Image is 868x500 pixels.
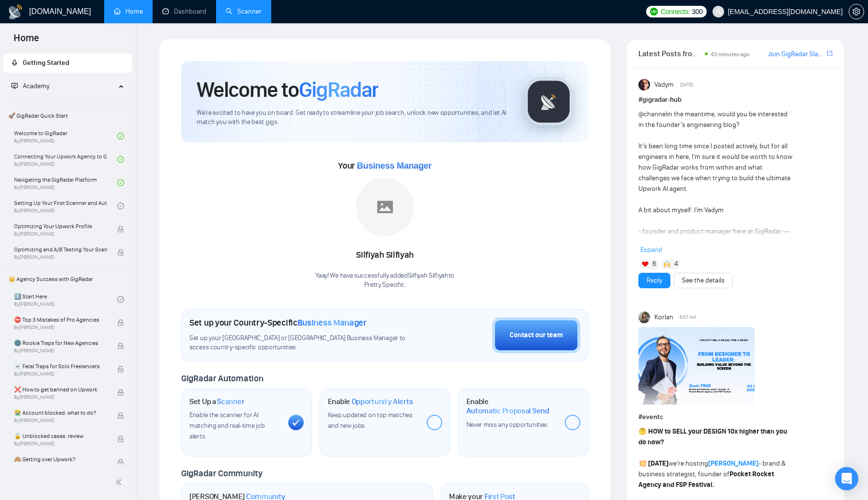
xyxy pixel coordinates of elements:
span: Expand [640,246,662,254]
span: Home [6,31,47,51]
span: lock [117,366,124,373]
span: By [PERSON_NAME] [14,254,107,260]
span: GigRadar Community [181,468,263,479]
span: Academy [23,82,49,90]
span: Scanner [217,397,244,406]
span: Set up your [GEOGRAPHIC_DATA] or [GEOGRAPHIC_DATA] Business Manager to access country-specific op... [189,334,424,352]
a: See the details [682,275,725,286]
span: 😭 Account blocked: what to do? [14,408,107,418]
span: lock [117,459,124,466]
span: Vadym [654,79,674,90]
span: @channel [638,110,667,118]
img: ❤️ [642,261,649,267]
a: 1️⃣ Start HereBy[PERSON_NAME] [14,289,117,310]
h1: # events [638,412,833,422]
img: Korlan [638,312,650,323]
span: double-left [115,477,125,487]
span: Enable the scanner for AI matching and real-time job alerts. [189,411,264,440]
a: dashboardDashboard [162,7,206,16]
a: [PERSON_NAME] [708,459,759,468]
h1: Set Up a [189,397,244,406]
span: 🔓 Unblocked cases: review [14,431,107,441]
span: By [PERSON_NAME] [14,231,107,237]
span: setting [849,8,864,16]
a: Reply [647,275,662,286]
a: Join GigRadar Slack Community [768,49,825,60]
img: upwork-logo.png [650,8,658,16]
span: check-circle [117,296,124,303]
button: setting [849,4,864,19]
span: Optimizing and A/B Testing Your Scanner for Better Results [14,245,107,254]
span: Academy [11,82,49,90]
span: check-circle [117,133,124,140]
span: Opportunity Alerts [352,397,413,406]
h1: Enable [466,397,558,416]
img: Vadym [638,79,650,91]
span: By [PERSON_NAME] [14,418,107,423]
div: Open Intercom Messenger [835,467,858,490]
img: F09HV7Q5KUN-Denis%20True.png [638,327,755,405]
li: Getting Started [3,53,132,73]
img: placeholder.png [356,178,414,236]
h1: Enable [328,397,413,406]
span: Korlan [654,312,673,323]
span: lock [117,319,124,326]
span: By [PERSON_NAME] [14,394,107,400]
img: gigradar-logo.png [525,78,573,126]
span: [DATE] [680,80,693,89]
span: Never miss any opportunities. [466,421,549,429]
a: Navigating the GigRadar PlatformBy[PERSON_NAME] [14,172,117,193]
a: Setting Up Your First Scanner and Auto-BidderBy[PERSON_NAME] [14,195,117,217]
span: We're excited to have you on board. Get ready to streamline your job search, unlock new opportuni... [197,109,509,127]
span: fund-projection-screen [11,82,18,89]
span: 👑 Agency Success with GigRadar [4,269,131,289]
span: 6 [652,259,656,269]
span: Connects: [661,6,690,17]
span: check-circle [117,156,124,163]
span: GigRadar Automation [181,373,263,384]
img: logo [8,4,23,20]
span: Business Manager [357,161,432,171]
span: 43 minutes ago [711,51,750,58]
span: By [PERSON_NAME] [14,371,107,377]
span: GigRadar [299,77,378,103]
span: lock [117,436,124,442]
h1: # gigradar-hub [638,94,833,105]
span: 4 [674,259,678,269]
span: lock [117,343,124,349]
span: Automatic Proposal Send [466,406,549,416]
span: check-circle [117,179,124,186]
span: 300 [692,6,702,17]
span: lock [117,389,124,396]
span: Optimizing Your Upwork Profile [14,221,107,231]
span: 🌚 Rookie Traps for New Agencies [14,338,107,348]
p: Pretty Specific . [315,281,454,290]
span: Keep updated on top matches and new jobs. [328,411,413,430]
h1: Welcome to [197,77,378,103]
span: export [827,49,833,57]
span: Latest Posts from the GigRadar Community [638,47,702,60]
button: Reply [638,273,670,288]
a: homeHome [114,7,143,16]
span: ❌ How to get banned on Upwork [14,385,107,394]
span: 🤔 [638,427,647,436]
span: By [PERSON_NAME] [14,464,107,470]
strong: [DATE] [648,459,668,468]
span: ⛔ Top 3 Mistakes of Pro Agencies [14,315,107,325]
span: 💥 [638,459,647,468]
a: searchScanner [226,7,262,16]
div: in the meantime, would you be interested in the founder’s engineering blog? It’s been long time s... [638,109,794,397]
a: Connecting Your Upwork Agency to GigRadarBy[PERSON_NAME] [14,149,117,170]
span: rocket [11,59,18,66]
span: 🚀 GigRadar Quick Start [4,106,131,125]
span: lock [117,226,124,233]
span: check-circle [117,203,124,209]
div: Silfiyah Silfiyah [315,247,454,264]
span: By [PERSON_NAME] [14,348,107,354]
span: lock [117,412,124,419]
span: 6:57 AM [680,313,696,322]
span: ☠️ Fatal Traps for Solo Freelancers [14,361,107,371]
img: 🙌 [664,261,670,267]
span: By [PERSON_NAME] [14,441,107,447]
button: Contact our team [492,317,580,353]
